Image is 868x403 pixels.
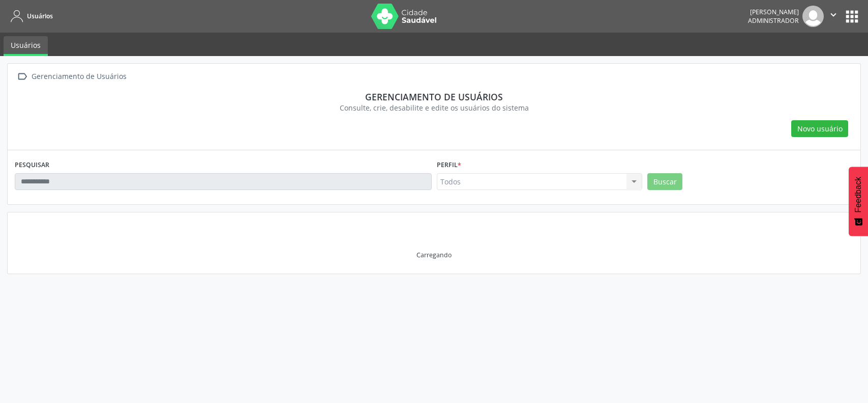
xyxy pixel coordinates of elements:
label: PESQUISAR [15,157,49,173]
button: apps [843,8,861,25]
label: Perfil [437,157,461,173]
span: Novo usuário [797,123,843,134]
a: Usuários [7,8,53,24]
span: Administrador [748,16,799,25]
span: Feedback [854,177,863,212]
button: Buscar [647,173,682,191]
div: [PERSON_NAME] [748,8,799,16]
button:  [824,6,843,27]
a: Usuários [4,36,48,56]
div: Gerenciamento de Usuários [29,69,128,84]
img: img [802,6,824,27]
a:  Gerenciamento de Usuários [15,69,128,84]
button: Novo usuário [791,120,848,138]
i:  [828,9,839,20]
div: Carregando [416,251,452,259]
button: Feedback - Mostrar pesquisa [849,167,868,236]
i:  [15,69,29,84]
span: Usuários [27,12,53,20]
div: Gerenciamento de usuários [22,91,846,102]
div: Consulte, crie, desabilite e edite os usuários do sistema [22,102,846,113]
